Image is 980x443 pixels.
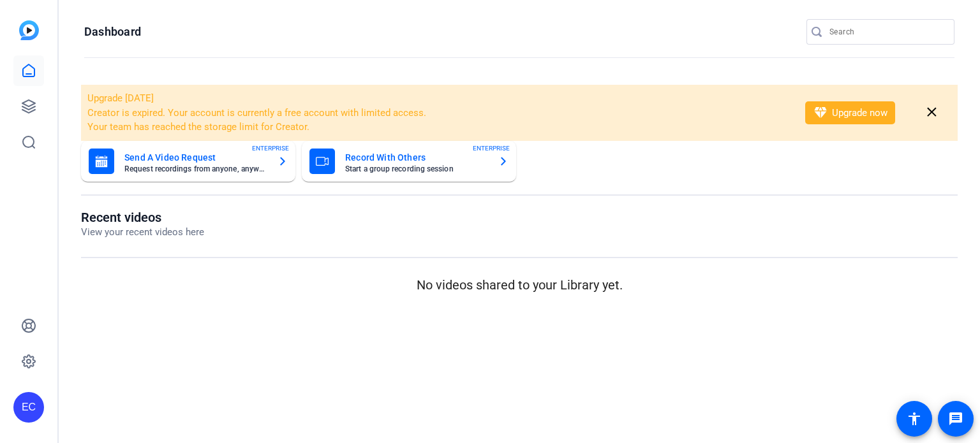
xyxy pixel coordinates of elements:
span: ENTERPRISE [473,143,510,153]
button: Send A Video RequestRequest recordings from anyone, anywhereENTERPRISE [81,141,295,182]
mat-icon: close [924,105,940,120]
mat-card-title: Send A Video Request [124,150,267,165]
div: EC [13,392,44,423]
mat-card-title: Record With Others [345,150,488,165]
mat-icon: accessibility [907,411,922,426]
button: Upgrade now [805,101,895,124]
img: blue-gradient.svg [19,20,39,40]
li: Your team has reached the storage limit for Creator. [87,120,789,134]
span: Upgrade [DATE] [87,92,154,104]
li: Creator is expired. Your account is currently a free account with limited access. [87,106,789,120]
mat-icon: message [948,411,963,426]
span: ENTERPRISE [252,143,289,153]
mat-card-subtitle: Request recordings from anyone, anywhere [124,165,267,173]
button: Record With OthersStart a group recording sessionENTERPRISE [302,141,516,182]
mat-card-subtitle: Start a group recording session [345,165,488,173]
h1: Recent videos [81,210,204,225]
p: View your recent videos here [81,225,204,240]
mat-icon: diamond [813,105,828,120]
h1: Dashboard [84,24,141,40]
p: No videos shared to your Library yet. [81,275,958,294]
input: Search [829,24,944,40]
